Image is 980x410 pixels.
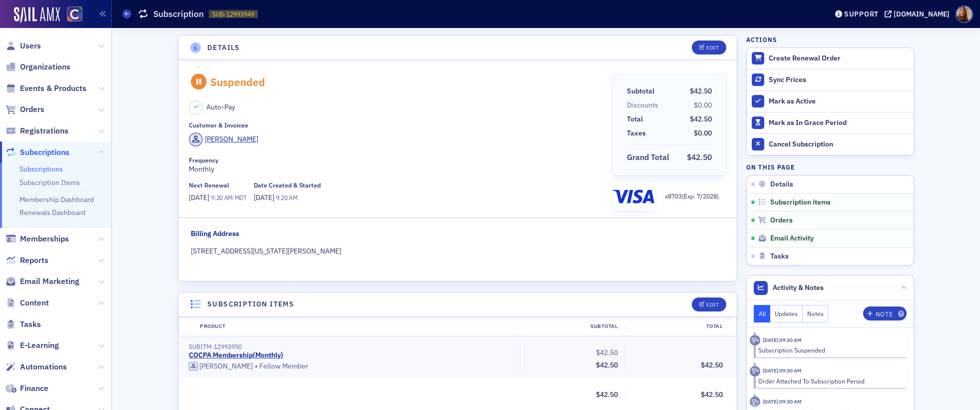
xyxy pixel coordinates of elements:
div: Fellow Member [189,361,513,371]
span: Events & Products [20,83,86,94]
a: Memberships [5,233,69,244]
div: Edit [706,45,719,50]
p: x 8703 (Exp. 7 / 2028 ) [665,191,719,200]
span: Subscriptions [20,147,69,158]
button: All [754,305,771,322]
time: 7/31/2025 09:30 AM [763,398,802,405]
span: [DATE] [189,193,211,202]
div: Mark as In Grace Period [769,118,909,127]
div: Cancel Subscription [769,140,909,149]
span: $42.50 [687,152,712,162]
div: Suspended [210,75,265,88]
div: Monthly [189,156,605,174]
div: SUBITM-12993950 [189,343,513,350]
span: Tasks [20,319,41,330]
span: Orders [20,104,44,115]
span: Email Activity [770,234,814,243]
a: [PERSON_NAME] [189,362,253,371]
span: Profile [956,5,973,23]
h1: Subscription [153,8,204,20]
span: Activity & Notes [773,282,824,293]
time: 8/31/2025 09:30 AM [763,367,802,374]
button: Create Renewal Order [747,48,914,69]
span: E-Learning [20,340,59,351]
button: Updates [770,305,803,322]
span: Details [770,180,793,189]
div: Activity [750,396,760,407]
div: Note [876,311,893,317]
span: Registrations [20,125,68,136]
span: $42.50 [690,86,712,95]
div: Order Attached To Subscription Period [758,376,900,385]
button: Mark as Active [747,90,914,112]
div: Product [193,322,519,330]
span: Organizations [20,61,70,72]
button: Sync Prices [747,69,914,90]
span: $42.50 [701,360,723,369]
div: Next Renewal [189,181,229,189]
div: Edit [706,302,719,307]
a: Subscriptions [19,164,63,173]
div: Billing Address [191,228,239,239]
div: Create Renewal Order [769,54,909,63]
div: Frequency [189,156,218,164]
h4: Details [207,42,240,53]
button: [DOMAIN_NAME] [885,10,953,17]
span: Auto-Pay [206,102,235,112]
a: Renewals Dashboard [19,208,85,217]
span: Subscription items [770,198,831,207]
span: • [255,361,258,371]
span: 9:20 AM [276,193,298,201]
span: Orders [770,216,793,225]
a: Email Marketing [5,276,79,287]
span: Users [20,40,41,51]
a: Automations [5,361,67,372]
div: Mark as Active [769,97,909,106]
div: Total [624,322,729,330]
h4: Subscription items [207,299,294,309]
span: Automations [20,361,67,372]
div: Subtotal [627,86,654,96]
button: Edit [692,40,726,54]
div: Discounts [627,100,658,110]
div: Date Created & Started [254,181,321,189]
a: COCPA Membership(Monthly) [189,351,283,360]
span: Discounts [627,100,662,110]
span: Subtotal [627,86,658,96]
h4: Actions [746,35,777,44]
div: Activity [750,335,760,345]
img: SailAMX [14,7,60,23]
img: SailAMX [67,6,82,22]
div: Customer & Invoicee [189,121,248,129]
span: Email Marketing [20,276,79,287]
button: Mark as In Grace Period [747,112,914,133]
a: Membership Dashboard [19,195,94,204]
span: $42.50 [596,360,618,369]
a: E-Learning [5,340,59,351]
div: [PERSON_NAME] [205,134,258,144]
button: Notes [803,305,829,322]
span: SUB-12993949 [212,10,254,18]
span: $42.50 [701,390,723,399]
div: Taxes [627,128,646,138]
a: Subscriptions [5,147,69,158]
button: Edit [692,297,726,311]
span: Grand Total [627,151,673,163]
div: [DOMAIN_NAME] [894,9,950,18]
div: Activity [750,366,760,376]
span: $42.50 [596,390,618,399]
span: Tasks [770,252,789,261]
a: Tasks [5,319,41,330]
a: Subscription Items [19,178,80,187]
button: Cancel Subscription [747,133,914,155]
div: Grand Total [627,151,669,163]
div: Total [627,114,643,124]
img: visa [612,186,654,207]
span: Finance [20,383,48,394]
span: Reports [20,255,48,266]
span: $42.50 [690,114,712,123]
div: Support [844,9,879,18]
button: Note [863,306,907,320]
div: [STREET_ADDRESS][US_STATE][PERSON_NAME] [191,246,725,256]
